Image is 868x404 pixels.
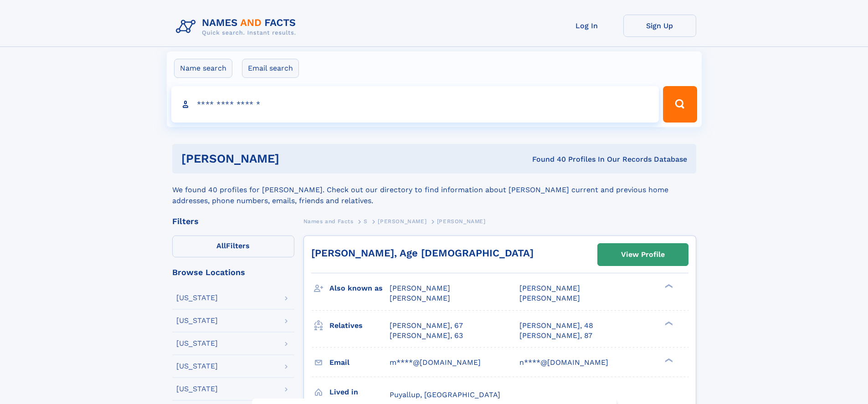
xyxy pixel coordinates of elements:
[519,294,580,302] span: [PERSON_NAME]
[390,331,463,341] a: [PERSON_NAME], 63
[390,294,450,302] span: [PERSON_NAME]
[176,317,218,324] div: [US_STATE]
[176,294,218,302] div: [US_STATE]
[390,321,463,331] a: [PERSON_NAME], 67
[519,321,593,331] a: [PERSON_NAME], 48
[176,363,218,370] div: [US_STATE]
[176,385,218,393] div: [US_STATE]
[329,355,390,370] h3: Email
[364,215,368,227] a: S
[364,218,368,225] span: S
[303,215,354,227] a: Names and Facts
[171,86,659,123] input: search input
[176,340,218,347] div: [US_STATE]
[663,320,673,326] div: ❯
[663,357,673,363] div: ❯
[390,390,500,399] span: Puyallup, [GEOGRAPHIC_DATA]
[406,154,687,164] div: Found 40 Profiles In Our Records Database
[663,283,673,289] div: ❯
[242,59,299,78] label: Email search
[598,244,688,266] a: View Profile
[172,235,294,257] label: Filters
[378,215,426,227] a: [PERSON_NAME]
[437,218,486,225] span: [PERSON_NAME]
[390,284,450,292] span: [PERSON_NAME]
[623,15,696,37] a: Sign Up
[172,174,696,206] div: We found 40 profiles for [PERSON_NAME]. Check out our directory to find information about [PERSON...
[378,218,426,225] span: [PERSON_NAME]
[172,217,294,225] div: Filters
[329,384,390,400] h3: Lived in
[663,86,697,123] button: Search Button
[329,281,390,296] h3: Also known as
[181,153,406,164] h1: [PERSON_NAME]
[174,59,232,78] label: Name search
[172,15,303,39] img: Logo Names and Facts
[621,244,665,265] div: View Profile
[216,241,226,250] span: All
[311,247,534,259] a: [PERSON_NAME], Age [DEMOGRAPHIC_DATA]
[519,331,592,341] a: [PERSON_NAME], 87
[329,318,390,333] h3: Relatives
[172,268,294,276] div: Browse Locations
[550,15,623,37] a: Log In
[519,284,580,292] span: [PERSON_NAME]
